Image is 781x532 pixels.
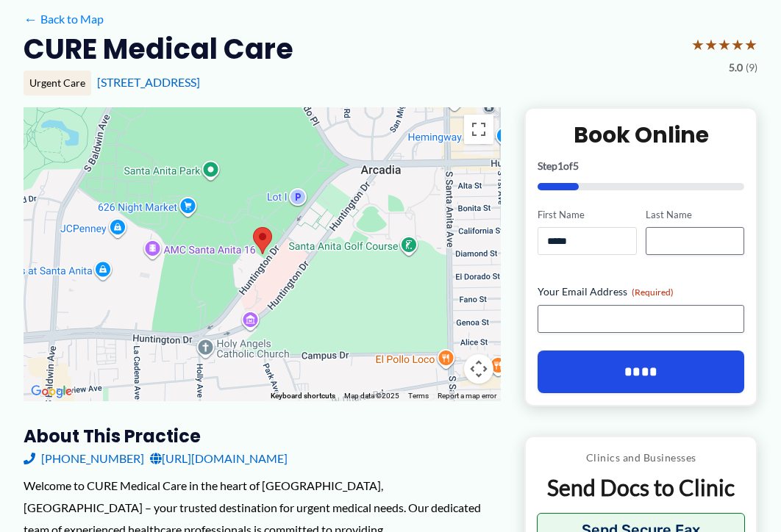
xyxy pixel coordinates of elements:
[24,31,293,67] h2: CURE Medical Care
[537,448,745,467] p: Clinics and Businesses
[344,392,399,400] span: Map data ©2025
[573,159,579,172] span: 5
[97,75,200,89] a: [STREET_ADDRESS]
[538,121,744,149] h2: Book Online
[538,284,744,299] label: Your Email Address
[464,354,493,384] button: Map camera controls
[691,31,705,58] span: ★
[24,447,144,470] a: [PHONE_NUMBER]
[557,159,563,172] span: 1
[24,425,501,447] h3: About this practice
[408,392,429,400] a: Terms
[731,31,744,58] span: ★
[438,392,496,400] a: Report a map error
[718,31,731,58] span: ★
[646,208,744,222] label: Last Name
[537,473,745,502] p: Send Docs to Clinic
[744,31,757,58] span: ★
[27,382,76,401] img: Google
[632,287,674,298] span: (Required)
[150,447,288,470] a: [URL][DOMAIN_NAME]
[24,71,91,96] div: Urgent Care
[705,31,718,58] span: ★
[538,208,636,222] label: First Name
[271,391,335,401] button: Keyboard shortcuts
[729,58,743,77] span: 5.0
[27,382,76,401] a: Open this area in Google Maps (opens a new window)
[464,115,493,144] button: Toggle fullscreen view
[24,12,38,26] span: ←
[538,161,744,171] p: Step of
[24,8,104,30] a: ←Back to Map
[746,58,757,77] span: (9)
